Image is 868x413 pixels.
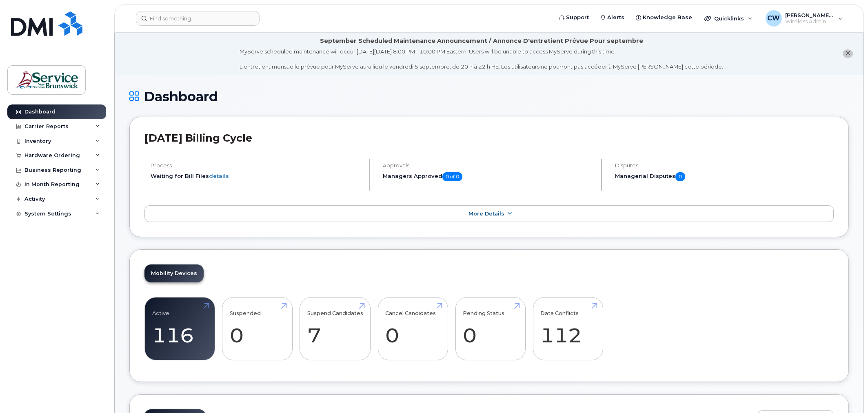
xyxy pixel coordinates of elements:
[383,172,594,181] h5: Managers Approved
[144,132,834,144] h2: [DATE] Billing Cycle
[843,49,853,58] button: close notification
[152,302,207,356] a: Active 116
[151,162,362,169] h4: Process
[675,172,685,181] span: 0
[307,302,363,356] a: Suspend Candidates 7
[230,302,285,356] a: Suspended 0
[383,162,594,169] h4: Approvals
[151,172,362,180] li: Waiting for Bill Files
[615,172,834,181] h5: Managerial Disputes
[320,37,643,45] div: September Scheduled Maintenance Announcement / Annonce D'entretient Prévue Pour septembre
[540,302,595,356] a: Data Conflicts 112
[144,264,204,282] a: Mobility Devices
[385,302,440,356] a: Cancel Candidates 0
[468,211,504,217] span: More Details
[240,48,723,71] div: MyServe scheduled maintenance will occur [DATE][DATE] 8:00 PM - 10:00 PM Eastern. Users will be u...
[615,162,834,169] h4: Disputes
[442,172,462,181] span: 0 of 0
[209,173,229,179] a: details
[129,89,849,104] h1: Dashboard
[463,302,518,356] a: Pending Status 0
